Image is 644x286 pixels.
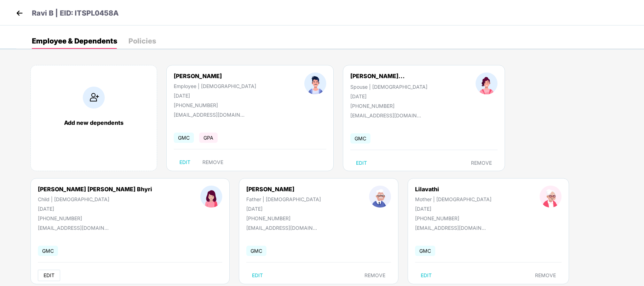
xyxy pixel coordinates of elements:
span: REMOVE [471,160,492,166]
div: Father | [DEMOGRAPHIC_DATA] [246,196,321,202]
div: Mother | [DEMOGRAPHIC_DATA] [415,196,491,202]
span: EDIT [356,160,367,166]
span: GMC [246,246,266,256]
div: [EMAIL_ADDRESS][DOMAIN_NAME] [246,225,317,231]
div: [PHONE_NUMBER] [415,215,491,221]
button: EDIT [415,270,437,281]
p: Ravi B | EID: ITSPL0458A [32,8,119,19]
div: [PERSON_NAME]... [350,72,405,80]
div: Spouse | [DEMOGRAPHIC_DATA] [350,84,427,90]
img: addIcon [83,87,105,109]
span: GMC [38,246,58,256]
div: [DATE] [246,206,321,212]
span: REMOVE [364,273,385,278]
button: EDIT [38,270,60,281]
span: GPA [199,133,218,143]
img: profileImage [304,72,326,94]
img: profileImage [369,186,391,208]
div: [PHONE_NUMBER] [246,215,321,221]
div: [PHONE_NUMBER] [38,215,152,221]
span: EDIT [421,273,432,278]
div: [EMAIL_ADDRESS][DOMAIN_NAME] [415,225,486,231]
div: [DATE] [350,93,427,99]
button: REMOVE [359,270,391,281]
div: Policies [128,37,156,45]
button: REMOVE [529,270,562,281]
div: Employee & Dependents [32,37,117,45]
div: [PERSON_NAME] [246,186,321,193]
span: EDIT [252,273,263,278]
div: Lilavathi [415,186,491,193]
button: REMOVE [197,157,229,168]
span: GMC [174,133,194,143]
div: [PERSON_NAME] [PERSON_NAME] Bhyri [38,186,152,193]
span: GMC [415,246,435,256]
div: [EMAIL_ADDRESS][DOMAIN_NAME] [174,112,245,118]
span: EDIT [179,159,190,165]
button: EDIT [174,157,196,168]
div: [EMAIL_ADDRESS][DOMAIN_NAME] [38,225,109,231]
button: REMOVE [465,157,498,169]
div: [PHONE_NUMBER] [350,103,427,109]
div: Add new dependents [38,119,150,126]
div: [PHONE_NUMBER] [174,102,256,108]
img: profileImage [476,72,498,94]
div: Employee | [DEMOGRAPHIC_DATA] [174,83,256,89]
div: [DATE] [174,93,256,99]
img: back [14,8,25,18]
span: REMOVE [535,273,556,278]
div: [PERSON_NAME] [174,72,256,80]
img: profileImage [540,186,562,208]
button: EDIT [350,157,373,169]
span: REMOVE [202,159,223,165]
button: EDIT [246,270,269,281]
div: [DATE] [38,206,152,212]
span: EDIT [44,273,54,278]
img: profileImage [200,186,222,208]
div: [DATE] [415,206,491,212]
span: GMC [350,133,370,144]
div: [EMAIL_ADDRESS][DOMAIN_NAME] [350,112,421,118]
div: Child | [DEMOGRAPHIC_DATA] [38,196,152,202]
